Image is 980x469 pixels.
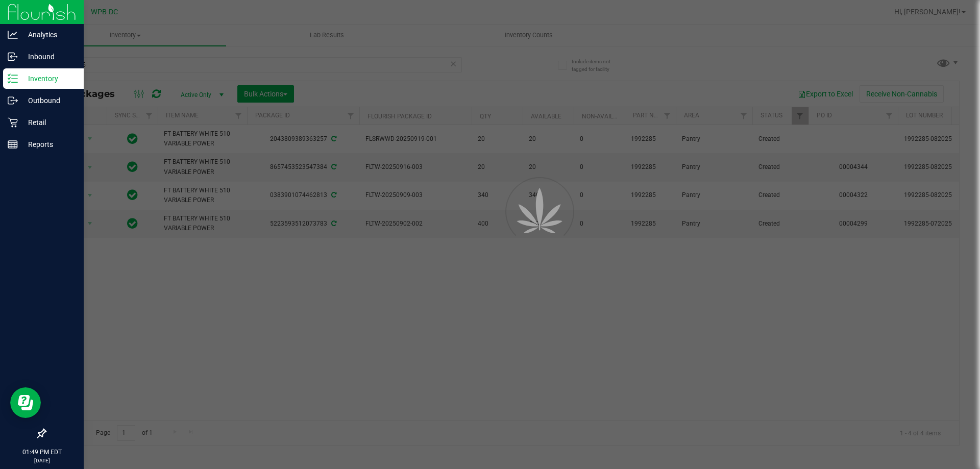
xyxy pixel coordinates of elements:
[10,387,41,418] iframe: Resource center
[18,51,79,63] p: Inbound
[8,73,18,84] inline-svg: Inventory
[18,138,79,151] p: Reports
[8,117,18,128] inline-svg: Retail
[18,116,79,129] p: Retail
[8,139,18,150] inline-svg: Reports
[18,72,79,85] p: Inventory
[8,95,18,106] inline-svg: Outbound
[18,94,79,107] p: Outbound
[5,448,79,457] p: 01:49 PM EDT
[8,30,18,40] inline-svg: Analytics
[18,29,79,41] p: Analytics
[5,457,79,464] p: [DATE]
[8,52,18,62] inline-svg: Inbound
